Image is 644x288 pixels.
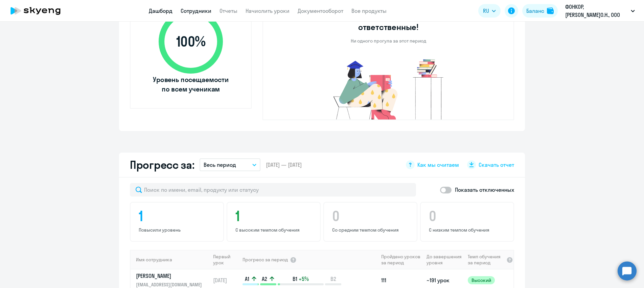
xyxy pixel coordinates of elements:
[139,227,217,233] p: Повысили уровень
[351,7,387,14] a: Все продукты
[152,33,230,50] span: 100 %
[131,250,210,269] th: Имя сотрудника
[136,272,206,280] p: [PERSON_NAME]
[479,161,514,168] span: Скачать отчет
[152,75,230,94] span: Уровень посещаемости по всем ученикам
[204,161,236,169] p: Весь период
[455,186,514,194] p: Показать отключенных
[245,275,249,283] span: A1
[130,183,416,197] input: Поиск по имени, email, продукту или статусу
[526,7,544,15] div: Баланс
[298,7,343,14] a: Документооборот
[565,3,628,19] p: ФОНКОР, [PERSON_NAME]О.Н., ООО
[139,208,217,224] h4: 1
[246,7,290,14] a: Начислить уроки
[210,250,242,269] th: Первый урок
[351,38,426,44] p: Ни одного прогула за этот период
[424,250,465,269] th: До завершения уровня
[266,161,302,168] span: [DATE] — [DATE]
[200,158,260,171] button: Весь период
[235,227,314,233] p: С высоким темпом обучения
[262,275,267,283] span: A2
[417,161,459,168] span: Как мы считаем
[378,250,424,269] th: Пройдено уроков за период
[330,275,336,283] span: B2
[149,7,172,14] a: Дашборд
[235,208,314,224] h4: 1
[468,276,495,284] span: Высокий
[299,275,309,283] span: +5%
[468,254,504,266] span: Темп обучения за период
[321,57,456,120] img: no-truants
[243,257,288,263] span: Прогресс за период
[130,158,194,172] h2: Прогресс за:
[181,7,211,14] a: Сотрудники
[522,4,558,18] button: Балансbalance
[293,275,297,283] span: B1
[483,7,489,15] span: RU
[547,7,554,14] img: balance
[478,4,501,18] button: RU
[220,7,237,14] a: Отчеты
[562,3,638,19] button: ФОНКОР, [PERSON_NAME]О.Н., ООО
